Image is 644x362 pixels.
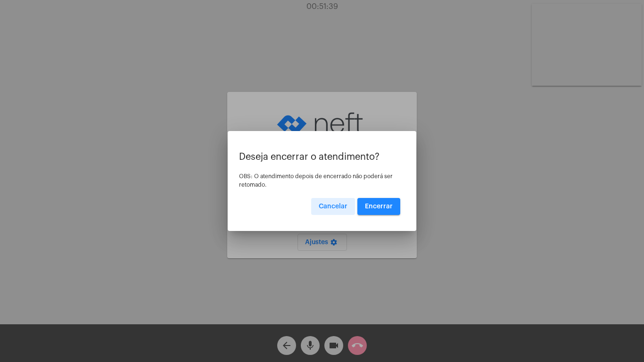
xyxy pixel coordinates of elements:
[239,173,393,188] span: OBS: O atendimento depois de encerrado não poderá ser retomado.
[319,203,347,210] span: Cancelar
[311,198,355,215] button: Cancelar
[239,152,405,162] p: Deseja encerrar o atendimento?
[357,198,400,215] button: Encerrar
[365,203,393,210] span: Encerrar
